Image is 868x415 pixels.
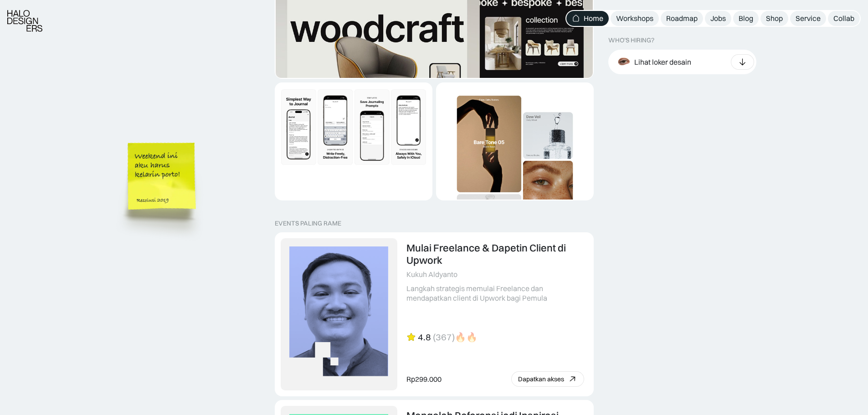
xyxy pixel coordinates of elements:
div: WHO’S HIRING? [608,36,654,44]
a: Service [790,11,826,26]
div: EVENTS PALING RAME [275,220,341,227]
a: Dynamic Image [436,82,594,200]
div: Collab [833,14,854,23]
a: Home [566,11,609,26]
a: Blog [733,11,759,26]
a: Workshops [611,11,659,26]
div: Dapatkan akses [518,375,564,383]
img: Dynamic Image [276,83,431,171]
div: Service [796,14,821,23]
a: Collab [828,11,860,26]
div: Roadmap [666,14,698,23]
div: Rp299.000 [406,374,442,384]
a: Dynamic Image [275,82,432,200]
a: Jobs [705,11,731,26]
div: Shop [766,14,783,23]
div: Lihat loker desain [634,57,691,67]
div: Jobs [710,14,726,23]
a: Roadmap [661,11,703,26]
a: Shop [760,11,788,26]
div: Blog [739,14,753,23]
a: Dapatkan akses [511,371,584,387]
div: Home [584,14,603,23]
img: Dynamic Image [437,83,593,239]
div: Workshops [616,14,653,23]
